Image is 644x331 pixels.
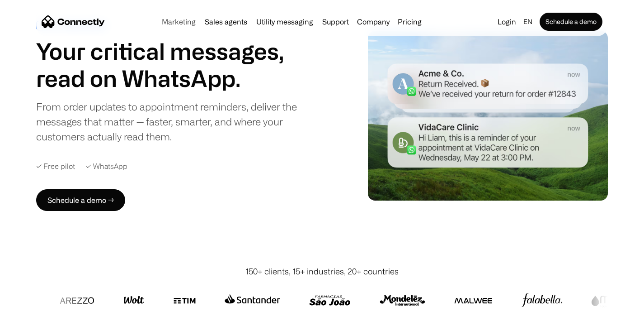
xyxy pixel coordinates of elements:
div: en [523,15,532,28]
a: Utility messaging [253,18,317,25]
div: Company [357,15,390,28]
div: Company [354,15,392,28]
div: ✓ Free pilot [36,162,75,171]
div: ✓ WhatsApp [86,162,127,171]
a: Schedule a demo [540,13,602,31]
a: Pricing [394,18,425,25]
a: Sales agents [201,18,251,25]
div: From order updates to appointment reminders, deliver the messages that matter — faster, smarter, ... [36,99,319,144]
a: Login [494,15,520,28]
h1: Your critical messages, read on WhatsApp. [36,38,319,92]
a: Support [319,18,353,25]
aside: Language selected: English [9,314,54,328]
ul: Language list [18,315,54,328]
div: en [520,15,538,28]
a: Schedule a demo → [36,189,125,211]
a: home [42,15,105,29]
div: 150+ clients, 15+ industries, 20+ countries [245,265,399,278]
a: Marketing [158,18,199,25]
